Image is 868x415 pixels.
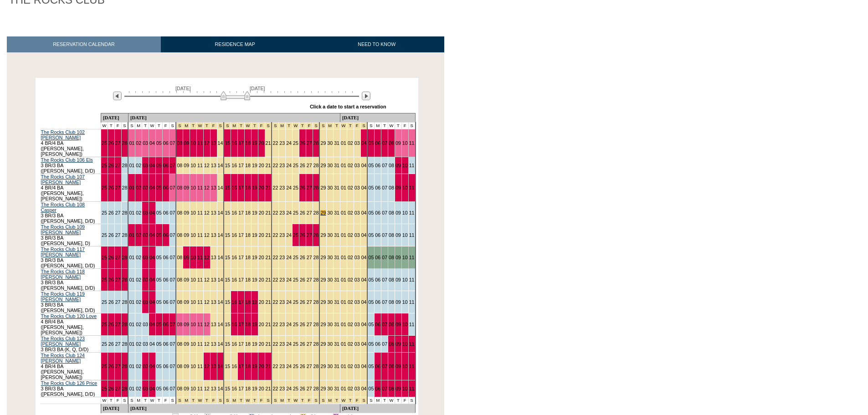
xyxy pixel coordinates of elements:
a: 24 [286,210,292,215]
a: 06 [163,210,169,215]
a: RESIDENCE MAP [161,36,309,52]
a: 04 [149,185,155,190]
a: 09 [184,210,189,215]
a: 11 [409,163,415,168]
img: Next [362,92,370,100]
a: 28 [122,163,128,168]
a: 08 [389,140,394,146]
a: 08 [389,210,394,215]
a: 07 [170,210,175,215]
a: 31 [334,185,339,190]
a: 15 [225,232,230,238]
a: 05 [368,255,374,260]
a: 10 [402,232,408,238]
a: 01 [129,255,134,260]
a: 01 [341,163,346,168]
a: 20 [259,140,264,146]
a: 06 [163,277,169,282]
a: 03 [354,185,360,190]
a: 11 [409,232,415,238]
a: 03 [354,255,360,260]
a: 27 [115,163,121,168]
a: 18 [245,210,251,215]
a: 02 [348,140,353,146]
a: 02 [348,232,353,238]
a: 08 [389,255,394,260]
a: 30 [327,185,333,190]
a: 28 [313,163,319,168]
a: 28 [313,185,319,190]
a: 04 [149,277,155,282]
a: 17 [238,210,244,215]
a: 30 [327,163,333,168]
a: 18 [245,163,251,168]
a: 24 [286,163,292,168]
a: 11 [197,232,203,238]
a: 26 [108,185,114,190]
a: 19 [252,140,257,146]
a: 22 [272,232,278,238]
a: 22 [272,210,278,215]
a: The Rocks Club 106 Els [41,157,93,163]
a: 27 [115,277,121,282]
a: 07 [170,255,175,260]
a: 19 [252,163,257,168]
a: 25 [293,140,298,146]
a: 07 [382,210,387,215]
a: 05 [368,232,374,238]
a: 26 [300,163,305,168]
a: 26 [108,232,114,238]
a: 20 [259,255,264,260]
a: 05 [156,140,162,146]
a: 12 [204,210,210,215]
a: 08 [177,232,182,238]
a: 07 [170,232,175,238]
a: 09 [395,140,401,146]
a: 21 [266,185,271,190]
a: 19 [252,210,257,215]
a: 03 [354,232,360,238]
a: The Rocks Club 109 [PERSON_NAME] [41,224,85,235]
a: 10 [190,185,196,190]
a: 04 [361,163,367,168]
a: 26 [108,277,114,282]
a: 06 [163,232,169,238]
a: 29 [320,210,326,215]
a: 22 [272,185,278,190]
a: 07 [170,140,175,146]
a: 08 [177,185,182,190]
a: 11 [197,185,203,190]
a: 28 [313,210,319,215]
a: 26 [108,210,114,215]
a: 08 [177,255,182,260]
a: 21 [266,163,271,168]
a: 15 [225,140,230,146]
a: 07 [382,232,387,238]
a: 09 [395,210,401,215]
a: 02 [136,140,141,146]
a: 21 [266,255,271,260]
a: 30 [327,232,333,238]
a: 09 [395,185,401,190]
a: 01 [341,185,346,190]
a: 07 [382,163,387,168]
a: 25 [293,210,298,215]
a: 28 [313,255,319,260]
a: 08 [389,163,394,168]
a: 14 [218,140,223,146]
a: 28 [122,140,128,146]
a: 02 [136,163,141,168]
a: 27 [307,255,312,260]
a: 24 [286,185,292,190]
a: 04 [361,140,367,146]
a: 26 [300,140,305,146]
a: 07 [170,185,175,190]
a: 28 [122,185,128,190]
a: The Rocks Club 108 Casper [41,202,85,213]
a: 11 [409,255,415,260]
a: 01 [129,140,134,146]
a: 14 [218,232,223,238]
a: 24 [286,140,292,146]
a: 09 [184,163,189,168]
a: 16 [231,210,237,215]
